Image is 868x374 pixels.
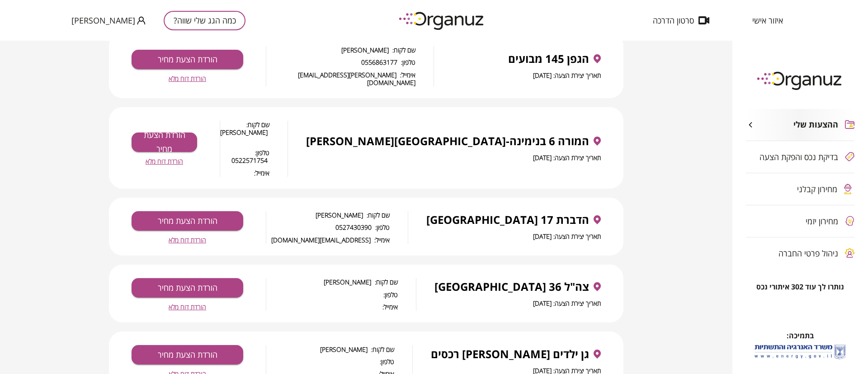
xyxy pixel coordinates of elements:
[306,135,589,147] span: המורה 6 בנימינה-[GEOGRAPHIC_DATA][PERSON_NAME]
[266,223,390,231] span: טלפון: 0527430390
[434,280,589,293] span: צה"ל 36 [GEOGRAPHIC_DATA]
[746,109,854,141] button: ההצעות שלי
[753,341,848,362] img: לוגו משרד האנרגיה
[793,120,838,130] span: ההצעות שלי
[533,153,601,162] span: תאריך יצירת הצעה: [DATE]
[169,236,206,244] button: הורדת דוח מלא
[431,348,589,360] span: גן ילדים [PERSON_NAME] רכסים
[266,58,415,66] span: טלפון: 0556863177
[759,152,838,161] span: בדיקת נכס והפקת הצעה
[756,283,844,291] span: נותרו לך עוד 302 איתורי נכס
[739,16,797,25] button: איזור אישי
[266,358,394,365] span: טלפון:
[426,213,589,226] span: הדברת 17 [GEOGRAPHIC_DATA]
[169,75,206,82] button: הורדת דוח מלא
[266,303,398,311] span: אימייל:
[132,211,243,231] button: הורדת הצעת מחיר
[266,46,415,54] span: שם לקוח: [PERSON_NAME]
[787,331,814,341] span: בתמיכה:
[132,345,243,365] button: הורדת הצעת מחיר
[132,278,243,298] button: הורדת הצעת מחיר
[266,71,415,87] span: אימייל: [PERSON_NAME][EMAIL_ADDRESS][DOMAIN_NAME]
[266,211,390,219] span: שם לקוח: [PERSON_NAME]
[220,149,269,165] span: טלפון: 0522571754
[639,16,723,25] button: סרטון הדרכה
[533,71,601,80] span: תאריך יצירת הצעה: [DATE]
[508,52,589,65] span: הגפן 145 מבועים
[132,50,243,69] button: הורדת הצעת מחיר
[132,133,197,152] button: הורדת הצעת מחיר
[653,16,694,25] span: סרטון הדרכה
[164,11,245,30] button: כמה הגג שלי שווה?
[746,141,854,173] button: בדיקת נכס והפקת הצעה
[220,169,269,177] span: אימייל:
[146,157,183,165] button: הורדת דוח מלא
[750,68,850,93] img: logo
[266,278,398,286] span: שם לקוח: [PERSON_NAME]
[266,346,394,353] span: שם לקוח: [PERSON_NAME]
[533,232,601,241] span: תאריך יצירת הצעה: [DATE]
[169,303,206,311] button: הורדת דוח מלא
[266,236,390,244] span: אימייל: [EMAIL_ADDRESS][DOMAIN_NAME]
[266,291,398,298] span: טלפון:
[752,16,783,25] span: איזור אישי
[220,121,269,144] span: שם לקוח: [PERSON_NAME]
[392,8,492,33] img: logo
[533,299,601,308] span: תאריך יצירת הצעה: [DATE]
[71,16,135,25] span: [PERSON_NAME]
[71,15,146,26] button: [PERSON_NAME]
